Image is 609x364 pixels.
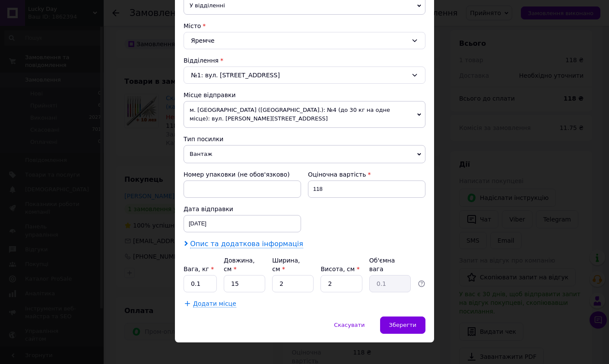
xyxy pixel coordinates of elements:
[184,92,236,98] span: Місце відправки
[184,170,301,179] div: Номер упаковки (не обов'язково)
[320,266,359,272] label: Висота, см
[224,257,255,272] label: Довжина, см
[334,322,365,328] span: Скасувати
[184,66,425,84] div: №1: вул. [STREET_ADDRESS]
[193,300,236,307] span: Додати місце
[389,322,416,328] span: Зберегти
[272,257,300,272] label: Ширина, см
[184,205,301,213] div: Дата відправки
[184,56,425,65] div: Відділення
[184,22,425,30] div: Місто
[190,240,303,248] span: Опис та додаткова інформація
[184,32,425,49] div: Яремче
[184,101,425,128] span: м. [GEOGRAPHIC_DATA] ([GEOGRAPHIC_DATA].): №4 (до 30 кг на одне місце): вул. [PERSON_NAME][STREET...
[369,256,411,273] div: Об'ємна вага
[184,145,425,163] span: Вантаж
[184,266,214,272] label: Вага, кг
[184,136,223,142] span: Тип посилки
[308,170,425,179] div: Оціночна вартість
